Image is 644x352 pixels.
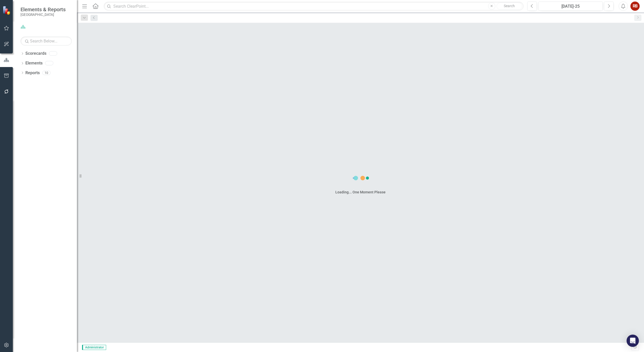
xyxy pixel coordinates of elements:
a: Reports [25,70,40,76]
small: [GEOGRAPHIC_DATA] [21,13,66,17]
div: 10 [42,71,51,75]
button: [DATE]-25 [538,2,603,11]
button: RB [630,2,640,11]
span: Administrator [82,345,106,350]
div: Open Intercom Messenger [627,335,639,347]
input: Search ClearPoint... [104,2,524,11]
img: ClearPoint Strategy [3,6,12,15]
div: Loading... One Moment Please [335,190,386,195]
span: Elements & Reports [21,6,66,13]
span: Search [504,4,515,8]
a: Scorecards [25,51,46,57]
div: [DATE]-25 [540,3,601,9]
a: Elements [25,60,43,66]
button: Search [497,3,522,10]
input: Search Below... [21,37,72,46]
